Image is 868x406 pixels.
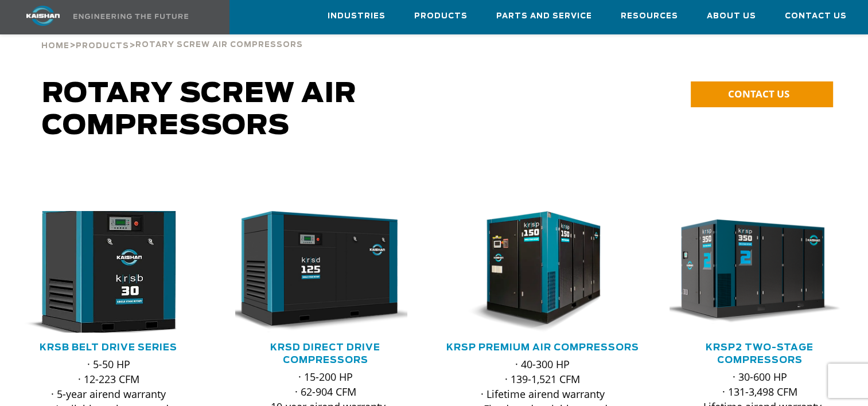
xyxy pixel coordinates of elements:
a: Products [76,40,129,50]
span: Rotary Screw Air Compressors [135,41,303,49]
div: krsb30 [18,211,198,333]
a: Contact Us [785,1,847,32]
a: About Us [707,1,756,32]
span: Resources [621,10,678,23]
span: About Us [707,10,756,23]
a: KRSB Belt Drive Series [40,343,177,352]
span: Industries [328,10,386,23]
a: KRSP Premium Air Compressors [446,343,639,352]
img: krsp150 [444,211,625,333]
a: CONTACT US [691,81,833,107]
span: CONTACT US [727,87,789,100]
a: Home [41,40,69,50]
span: Products [414,10,468,23]
span: Parts and Service [496,10,592,23]
span: Home [41,42,69,50]
a: Resources [621,1,678,32]
a: KRSD Direct Drive Compressors [270,343,380,365]
img: krsd125 [227,211,407,333]
div: krsp350 [670,211,850,333]
div: krsd125 [235,211,415,333]
a: KRSP2 Two-Stage Compressors [706,343,813,365]
a: Products [414,1,468,32]
a: Parts and Service [496,1,592,32]
span: Products [76,42,129,50]
img: krsp350 [661,211,842,333]
span: Contact Us [785,10,847,23]
img: Engineering the future [73,14,188,19]
img: krsb30 [1,205,199,338]
span: Rotary Screw Air Compressors [42,80,357,140]
div: krsp150 [453,211,633,333]
a: Industries [328,1,386,32]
